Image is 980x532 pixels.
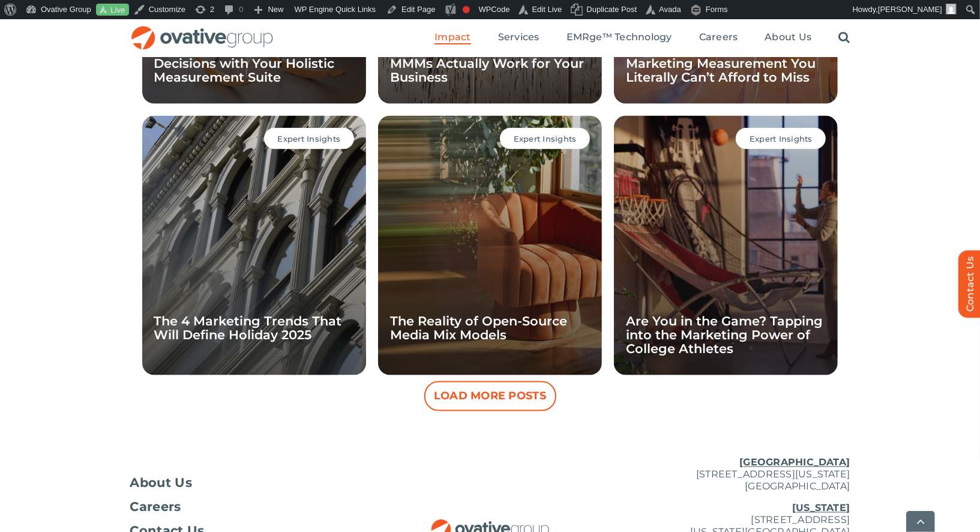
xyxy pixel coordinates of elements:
a: EMRge™ Technology [567,31,672,44]
a: How to Make Open-Source MMMs Actually Work for Your Business [390,42,584,85]
nav: Menu [434,19,850,57]
span: Impact [434,31,470,43]
a: Impact [434,31,470,44]
a: Services [498,31,540,44]
a: Triangulation: Supercharge Decisions with Your Holistic Measurement Suite [154,42,335,85]
a: The 4 Marketing Trends That Will Define Holiday 2025 [154,313,342,342]
u: [GEOGRAPHIC_DATA] [739,457,850,468]
a: About Us [765,31,811,44]
u: [US_STATE] [792,503,850,514]
span: About Us [130,477,193,489]
span: Services [498,31,540,43]
a: The Reality of Open-Source Media Mix Models [390,313,567,342]
span: Careers [699,31,738,43]
span: [PERSON_NAME] [878,5,942,14]
a: Are You in the Game? Tapping into the Marketing Power of College Athletes [626,313,823,356]
a: Search [838,31,850,44]
span: EMRge™ Technology [567,31,672,43]
button: Load More Posts [424,381,556,411]
a: Careers [699,31,738,44]
span: Careers [130,501,181,513]
div: Focus keyphrase not set [463,6,470,13]
a: OG_Full_horizontal_RGB [430,518,550,530]
span: About Us [765,31,811,43]
a: About Us [130,477,370,489]
a: The 4 Fundamentals of Marketing Measurement You Literally Can’t Afford to Miss [626,42,816,85]
p: [STREET_ADDRESS][US_STATE] [GEOGRAPHIC_DATA] [610,457,850,493]
a: OG_Full_horizontal_RGB [130,25,274,36]
a: Live [96,4,129,16]
a: Careers [130,501,370,513]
